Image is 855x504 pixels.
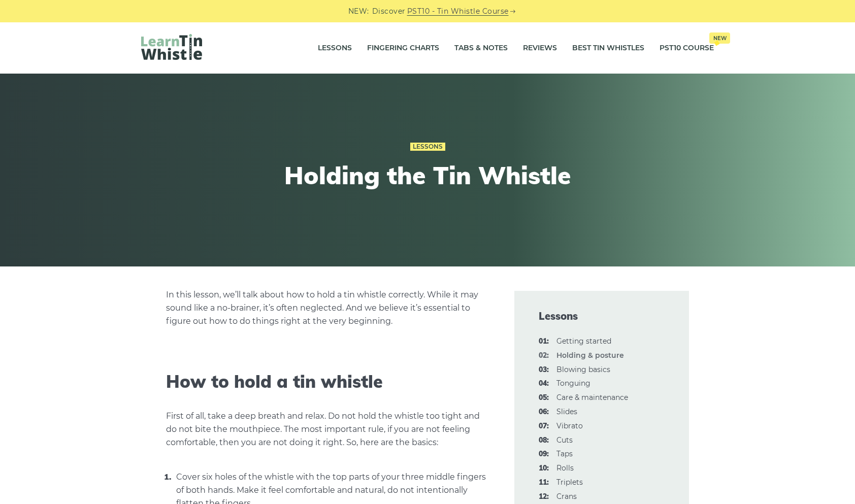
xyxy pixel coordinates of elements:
[556,449,573,458] a: 09:Taps
[556,365,610,374] a: 03:Blowing basics
[166,372,490,392] h2: How to hold a tin whistle
[539,335,549,348] span: 01:
[539,392,549,404] span: 05:
[556,379,590,388] a: 04:Tonguing
[241,161,614,190] h1: Holding the Tin Whistle
[556,421,583,430] a: 07:Vibrato
[539,364,549,376] span: 03:
[539,462,549,475] span: 10:
[141,34,202,60] img: LearnTinWhistle.com
[556,478,583,487] a: 11:Triplets
[539,406,549,418] span: 06:
[539,378,549,390] span: 04:
[539,434,549,447] span: 08:
[556,337,611,346] a: 01:Getting started
[318,36,352,61] a: Lessons
[539,448,549,460] span: 09:
[166,410,490,449] p: First of all, take a deep breath and relax. Do not hold the whistle too tight and do not bite the...
[367,36,439,61] a: Fingering Charts
[166,288,490,328] p: In this lesson, we’ll talk about how to hold a tin whistle correctly. While it may sound like a n...
[556,492,577,501] a: 12:Crans
[556,435,573,445] a: 08:Cuts
[539,477,549,489] span: 11:
[556,351,624,360] strong: Holding & posture
[539,350,549,362] span: 02:
[572,36,644,61] a: Best Tin Whistles
[523,36,557,61] a: Reviews
[660,36,714,61] a: PST10 CourseNew
[556,393,628,402] a: 05:Care & maintenance
[539,309,665,323] span: Lessons
[709,32,730,44] span: New
[410,143,445,151] a: Lessons
[539,420,549,432] span: 07:
[454,36,508,61] a: Tabs & Notes
[556,407,577,416] a: 06:Slides
[539,491,549,503] span: 12:
[556,463,574,473] a: 10:Rolls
